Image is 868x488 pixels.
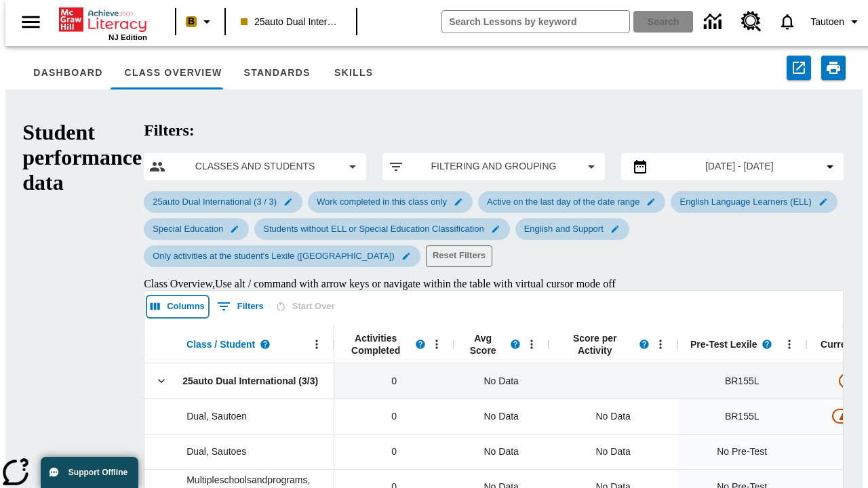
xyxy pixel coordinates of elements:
span: Beginning reader 155 Lexile, Dual, Sautoen [725,409,759,424]
span: 0 [391,445,397,459]
button: Print [821,56,846,80]
div: Edit English Language Learners (ELL) filter selected submenu item [671,191,837,213]
span: Classes and Students [176,159,334,174]
div: Edit Active on the last day of the date range filter selected submenu item [478,191,665,213]
button: Open Menu [307,334,327,354]
span: Beginning reader 155 Lexile, 25auto Dual International (3/3) [725,374,759,388]
button: Open Menu [427,334,447,354]
span: Pre-Test Lexile [690,338,757,350]
div: Edit Only activities at the student's Lexile (Reading) filter selected submenu item [144,245,420,267]
span: Students without ELL or Special Education Classification [255,224,492,234]
span: Special Education [144,224,231,234]
input: search field [442,11,629,33]
span: No Pre-Test, Dual, Sautoes [717,445,767,459]
button: Read more about Pre-Test Lexile [757,334,777,354]
span: Avg Score [460,332,505,357]
button: Read more about Score per Activity [634,334,654,354]
span: 25auto Dual International [241,15,341,29]
button: Boost Class color is peach. Change class color [180,9,220,34]
span: No Data [477,403,526,430]
svg: Click here to collapse the class row [155,374,168,388]
div: 0, 25auto Dual International (3/3) [334,363,454,399]
span: Class / Student [186,338,255,350]
div: Class Overview , Use alt / command with arrow keys or navigate within the table with virtual curs... [144,278,844,290]
button: Open Menu [650,334,671,354]
div: No Data, Dual, Sautoen [589,403,637,430]
button: Select columns [147,296,208,317]
button: Skills [321,57,387,89]
div: Home [59,5,147,41]
span: Work completed in this class only [309,197,455,207]
button: Read more about Class / Student [255,334,275,354]
button: Export to CSV [787,56,811,80]
button: Standards [233,57,321,89]
span: Score per Activity [555,332,634,357]
span: [DATE] - [DATE] [705,159,774,174]
span: Dual, Sautoes [186,445,246,458]
button: Select classes and students menu item [149,159,361,175]
button: Read more about Activities Completed [410,334,431,354]
h2: Filters: [144,121,844,140]
button: Click here to collapse the class row [151,371,172,391]
div: No Data, Dual, Sautoes [454,434,549,469]
div: Edit Students without ELL or Special Education Classification filter selected submenu item [254,218,509,240]
span: 0 [391,374,397,388]
svg: Collapse Date Range Filter [822,159,838,175]
div: Edit Special Education filter selected submenu item [144,218,249,240]
div: Edit English and Support filter selected submenu item [515,218,629,240]
span: Dual, Sautoen [186,409,247,423]
button: Read more about the Average score [505,334,526,354]
a: Notifications [770,4,805,39]
button: Open side menu [11,2,51,42]
span: 25auto Dual International (3/3) [182,374,318,388]
span: No Data [477,367,526,395]
button: Open Menu [521,334,542,354]
button: Class Overview [114,57,233,89]
span: NJ Edition [108,33,147,41]
span: Active on the last day of the date range [479,197,648,207]
button: Select the date range menu item [627,159,838,175]
a: Resource Center, Will open in new tab [733,3,770,40]
span: Tautoen [810,15,844,29]
button: Open Menu [779,334,800,354]
span: Support Offline [68,468,127,477]
span: English Language Learners (ELL) [671,197,819,207]
button: Dashboard [22,57,113,89]
span: Only activities at the student's Lexile ([GEOGRAPHIC_DATA]) [144,251,403,261]
span: No Data [477,438,526,466]
div: No Data, Dual, Sautoes [589,438,637,465]
a: Data Center [696,3,733,41]
div: Edit 25auto Dual International (3 / 3) filter selected submenu item [144,191,302,213]
span: 25auto Dual International (3 / 3) [144,197,285,207]
span: English and Support [516,224,612,234]
button: Show filters [214,296,267,317]
div: 0, Dual, Sautoen [334,399,454,434]
span: Activities Completed [341,332,410,357]
div: No Data, 25auto Dual International (3/3) [454,363,549,399]
div: Edit Work completed in this class only filter selected submenu item [308,191,473,213]
button: Apply filters menu item [388,159,599,175]
button: Support Offline [41,457,138,488]
div: 0, Dual, Sautoes [334,434,454,469]
button: Profile/Settings [805,9,868,34]
span: B [188,13,195,30]
div: No Data, Dual, Sautoen [454,399,549,434]
span: Filtering and Grouping [415,159,572,174]
span: 0 [391,409,397,424]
